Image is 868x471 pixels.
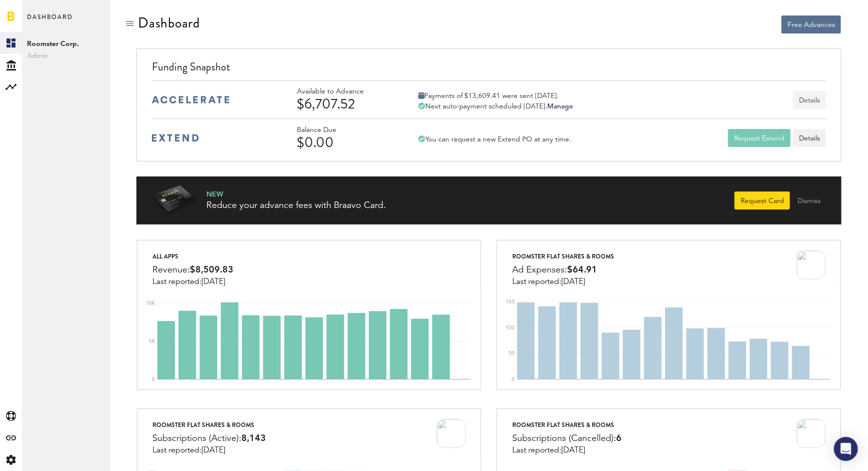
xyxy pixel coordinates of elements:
div: $6,707.52 [297,96,392,112]
a: Manage [548,103,574,110]
div: Funding Snapshot [152,59,826,80]
div: $0.00 [297,134,392,150]
div: Last reported: [152,446,266,455]
div: Subscriptions (Cancelled): [512,431,622,446]
text: 100 [506,325,515,330]
div: Roomster flat shares & rooms [512,419,622,431]
img: 100x100bb_3Hlnjwi.jpg [797,250,826,279]
span: [DATE] [201,446,225,454]
div: Reduce your advance fees with Braavo Card. [206,199,386,212]
img: Braavo Card [151,185,196,215]
div: Roomster flat shares & rooms [512,250,614,262]
text: 50 [509,351,515,356]
div: Ad Expenses: [512,262,614,277]
text: 5K [149,339,155,344]
text: 10K [146,301,155,306]
button: Dismiss [792,191,827,209]
div: Open Intercom Messenger [834,437,858,461]
div: Revenue: [152,262,233,277]
span: 6 [616,434,622,443]
img: extend-medium-blue-logo.svg [152,134,199,142]
div: You can request a new Extend PO at any time. [418,135,572,144]
div: Last reported: [512,446,622,455]
button: Free Advances [782,15,841,33]
span: Support [21,7,57,16]
div: Dashboard [138,15,200,31]
div: All apps [152,250,233,262]
text: 150 [506,299,515,304]
button: Request Card [735,191,790,209]
span: [DATE] [201,278,225,286]
span: $8,509.83 [190,265,233,274]
div: Last reported: [512,277,614,286]
span: Admin [27,50,105,62]
div: Next auto-payment scheduled [DATE]. [418,102,574,111]
span: 8,143 [241,434,266,443]
div: Payments of $13,609.41 were sent [DATE]. [418,91,574,100]
text: 0 [512,377,515,382]
a: Details [793,129,826,147]
img: 100x100bb_3Hlnjwi.jpg [437,419,466,448]
button: Details [793,91,826,109]
img: 100x100bb_3Hlnjwi.jpg [797,419,826,448]
div: Subscriptions (Active): [152,431,266,446]
div: NEW [206,189,386,199]
span: [DATE] [561,446,585,454]
img: accelerate-medium-blue-logo.svg [152,96,229,103]
button: Request Extend [728,129,791,147]
div: Last reported: [152,277,233,286]
span: [DATE] [561,278,585,286]
div: Balance Due [297,126,392,134]
div: Roomster flat shares & rooms [152,419,266,431]
div: Available to Advance [297,87,392,96]
text: 0 [152,377,155,382]
span: Roomster Corp. [27,38,105,50]
span: Dashboard [27,11,73,32]
span: $64.91 [567,265,597,274]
